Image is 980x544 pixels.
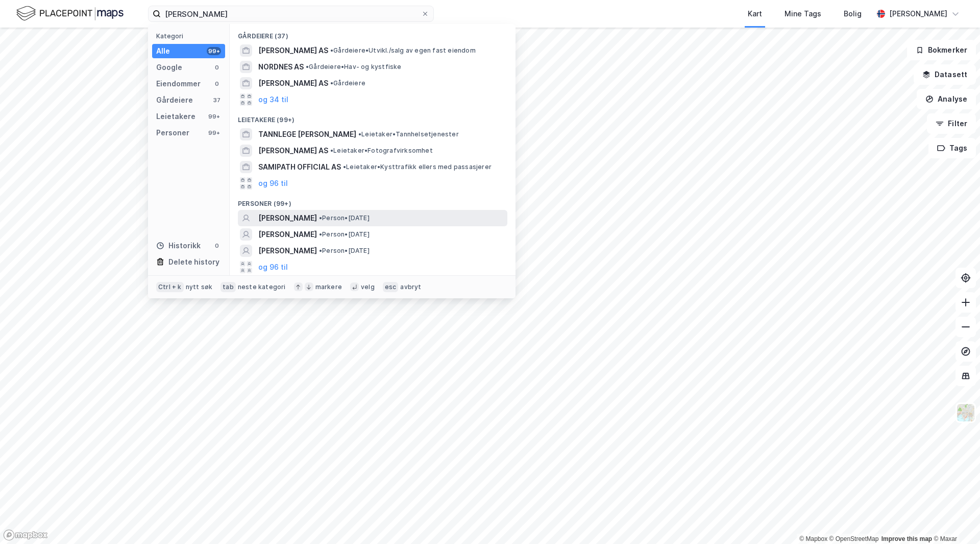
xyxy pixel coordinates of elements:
[306,63,309,70] span: •
[258,61,304,73] span: NORDNES AS
[330,46,476,55] span: Gårdeiere • Utvikl./salg av egen fast eiendom
[343,163,346,171] span: •
[258,128,356,140] span: TANNLEGE [PERSON_NAME]
[881,535,932,542] a: Improve this map
[383,282,399,292] div: esc
[319,214,322,222] span: •
[156,94,193,106] div: Gårdeiere
[230,24,516,42] div: Gårdeiere (37)
[929,495,980,544] div: Kontrollprogram for chat
[358,130,459,138] span: Leietaker • Tannhelsetjenester
[258,228,317,241] span: [PERSON_NAME]
[400,283,421,291] div: avbryt
[829,535,879,542] a: OpenStreetMap
[799,535,827,542] a: Mapbox
[186,283,213,291] div: nytt søk
[213,242,221,250] div: 0
[213,63,221,72] div: 0
[258,212,317,224] span: [PERSON_NAME]
[258,77,328,89] span: [PERSON_NAME] AS
[361,283,375,291] div: velg
[3,529,48,541] a: Mapbox homepage
[319,230,322,238] span: •
[16,5,124,22] img: logo.f888ab2527a4732fd821a326f86c7f29.svg
[156,78,201,90] div: Eiendommer
[928,138,976,158] button: Tags
[785,8,821,20] div: Mine Tags
[956,403,975,422] img: Z
[330,147,333,154] span: •
[748,8,762,20] div: Kart
[156,61,182,74] div: Google
[207,112,221,121] div: 99+
[258,177,288,190] button: og 96 til
[315,283,342,291] div: markere
[156,32,225,40] div: Kategori
[156,240,201,252] div: Historikk
[914,64,976,85] button: Datasett
[258,93,288,106] button: og 34 til
[238,283,286,291] div: neste kategori
[927,113,976,134] button: Filter
[156,45,170,57] div: Alle
[319,214,370,222] span: Person • [DATE]
[319,247,322,254] span: •
[230,192,516,210] div: Personer (99+)
[161,6,421,21] input: Søk på adresse, matrikkel, gårdeiere, leietakere eller personer
[258,161,341,173] span: SAMIPATH OFFICIAL AS
[230,108,516,126] div: Leietakere (99+)
[319,247,370,255] span: Person • [DATE]
[844,8,862,20] div: Bolig
[258,261,288,273] button: og 96 til
[258,145,328,157] span: [PERSON_NAME] AS
[907,40,976,60] button: Bokmerker
[330,147,433,155] span: Leietaker • Fotografvirksomhet
[330,46,333,54] span: •
[929,495,980,544] iframe: Chat Widget
[213,80,221,88] div: 0
[207,129,221,137] div: 99+
[156,110,195,123] div: Leietakere
[258,245,317,257] span: [PERSON_NAME]
[258,44,328,57] span: [PERSON_NAME] AS
[213,96,221,104] div: 37
[156,127,189,139] div: Personer
[207,47,221,55] div: 99+
[358,130,361,138] span: •
[168,256,219,268] div: Delete history
[343,163,492,171] span: Leietaker • Kysttrafikk ellers med passasjerer
[330,79,333,87] span: •
[306,63,402,71] span: Gårdeiere • Hav- og kystfiske
[156,282,184,292] div: Ctrl + k
[319,230,370,239] span: Person • [DATE]
[330,79,365,87] span: Gårdeiere
[917,89,976,109] button: Analyse
[220,282,236,292] div: tab
[889,8,947,20] div: [PERSON_NAME]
